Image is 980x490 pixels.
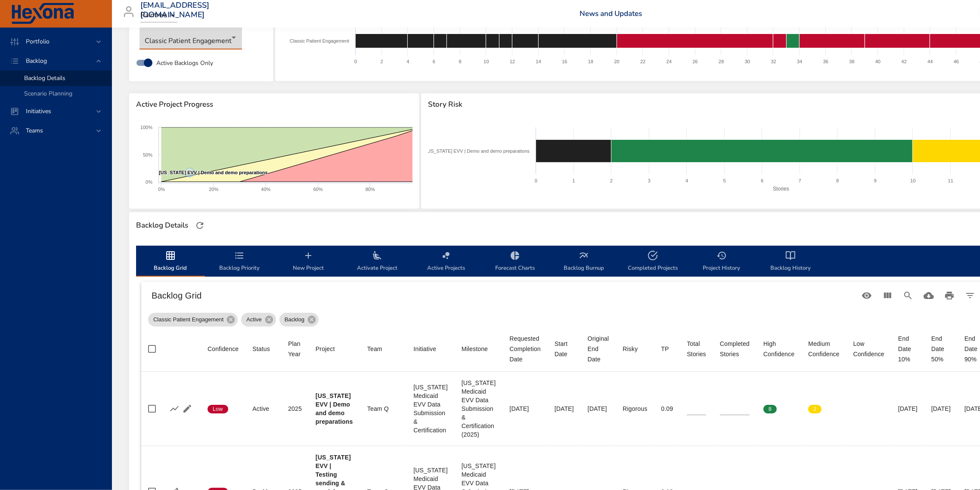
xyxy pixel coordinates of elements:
[152,289,856,302] h6: Backlog Grid
[685,178,688,183] text: 4
[156,59,213,68] span: Active Backlogs Only
[623,344,638,354] div: Risky
[588,333,609,364] div: Original End Date
[486,250,544,273] span: Forecast Charts
[406,59,409,64] text: 4
[948,178,953,183] text: 11
[19,107,58,115] span: Initiatives
[367,344,382,354] div: Sort
[19,37,56,46] span: Portfolio
[290,38,349,43] text: Classic Patient Engagement
[572,178,575,183] text: 1
[313,187,323,192] text: 60%
[692,250,751,273] span: Project History
[279,250,338,273] span: New Project
[316,344,335,354] div: Sort
[484,59,489,64] text: 10
[413,344,448,354] span: Initiative
[763,339,794,359] div: High Confidence
[241,313,276,327] div: Active
[808,405,822,413] span: 2
[555,339,574,359] div: Sort
[823,59,828,64] text: 36
[279,315,310,324] span: Backlog
[687,339,706,359] div: Total Stories
[261,187,270,192] text: 40%
[687,339,706,359] div: Sort
[898,333,918,364] div: End Date 10%
[939,285,960,306] button: Print
[208,344,239,354] div: Sort
[910,178,915,183] text: 10
[413,344,436,354] div: Sort
[692,59,698,64] text: 26
[901,59,906,64] text: 42
[931,333,951,364] div: End Date 50%
[536,59,541,64] text: 14
[279,313,319,327] div: Backlog
[433,59,435,64] text: 6
[509,333,540,364] div: Sort
[798,178,801,183] text: 7
[143,152,152,157] text: 50%
[509,404,540,413] div: [DATE]
[623,404,647,413] div: Rigorous
[24,74,65,82] span: Backlog Details
[367,344,400,354] span: Team
[288,404,302,413] div: 2025
[610,178,613,183] text: 2
[898,404,918,413] div: [DATE]
[555,404,574,413] div: [DATE]
[141,250,200,273] span: Backlog Grid
[836,178,839,183] text: 8
[208,405,228,413] span: Low
[19,126,50,135] span: Teams
[136,100,412,109] span: Active Project Progress
[209,187,218,192] text: 20%
[661,344,669,354] div: TP
[856,285,877,306] button: Standard Views
[459,59,461,64] text: 8
[744,59,750,64] text: 30
[588,404,609,413] div: [DATE]
[927,59,933,64] text: 44
[241,315,267,324] span: Active
[954,59,959,64] text: 46
[462,344,496,354] span: Milestone
[898,285,918,306] button: Search
[168,402,181,415] button: Show Burnup
[413,383,448,435] div: [US_STATE] Medicaid EVV Data Submission & Certification
[380,59,383,64] text: 2
[555,339,574,359] span: Start Date
[661,344,669,354] div: Sort
[588,333,609,364] div: Sort
[367,344,382,354] div: Team
[462,344,488,354] div: Sort
[808,339,839,359] div: Medium Confidence
[555,250,613,273] span: Backlog Burnup
[853,405,867,413] span: 0
[623,344,647,354] span: Risky
[413,344,436,354] div: Initiative
[648,178,650,183] text: 3
[853,339,884,359] span: Low Confidence
[720,339,750,359] div: Sort
[288,339,302,359] div: Sort
[875,59,881,64] text: 40
[623,344,638,354] div: Sort
[667,59,672,64] text: 24
[148,315,229,324] span: Classic Patient Engagement
[661,344,673,354] span: TP
[462,379,496,439] div: [US_STATE] Medicaid EVV Data Submission & Certification (2025)
[931,404,951,413] div: [DATE]
[252,404,274,413] div: Active
[877,285,898,306] button: View Columns
[661,404,673,413] div: 0.09
[510,59,515,64] text: 12
[509,333,540,364] span: Requested Completion Date
[10,3,75,25] img: Hexona
[316,344,335,354] div: Project
[918,285,939,306] button: Download CSV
